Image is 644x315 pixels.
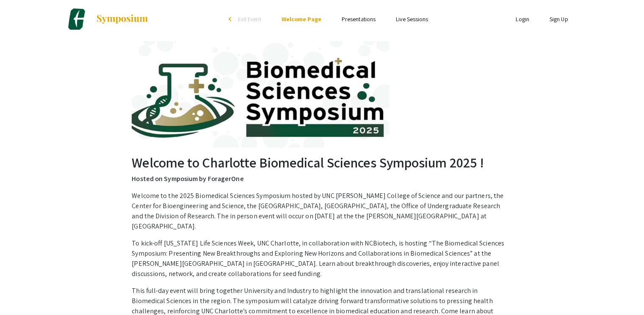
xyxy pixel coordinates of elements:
img: Symposium by ForagerOne [96,14,149,24]
img: Charlotte Biomedical Sciences Symposium 2025 [132,41,513,147]
div: arrow_back_ios [229,17,234,22]
p: Welcome to the 2025 Biomedical Sciences Symposium hosted by UNC [PERSON_NAME] College of Science ... [132,191,512,231]
a: Presentations [342,15,376,23]
span: Exit Event [238,15,261,23]
a: Welcome Page [282,15,321,23]
a: Charlotte Biomedical Sciences Symposium 2025 [66,8,149,30]
a: Live Sessions [396,15,428,23]
img: Charlotte Biomedical Sciences Symposium 2025 [66,8,87,30]
h2: Welcome to Charlotte Biomedical Sciences Symposium 2025 ! [132,154,512,170]
iframe: Chat [6,277,36,309]
p: To kick-off [US_STATE] Life Sciences Week, UNC Charlotte, in collaboration with NCBiotech, is hos... [132,238,512,279]
p: Hosted on Symposium by ForagerOne [132,174,512,184]
a: Login [516,15,529,23]
a: Sign Up [550,15,568,23]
